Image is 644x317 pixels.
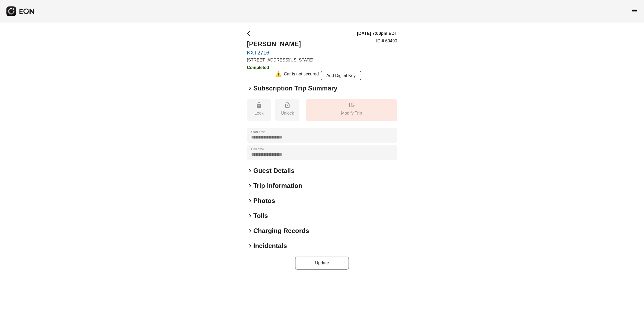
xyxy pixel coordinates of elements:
[247,228,253,234] span: keyboard_arrow_right
[247,49,313,56] a: KXT2716
[247,243,253,249] span: keyboard_arrow_right
[295,257,349,269] button: Update
[253,227,309,235] h2: Charging Records
[247,30,253,37] span: arrow_back_ios
[247,167,253,174] span: keyboard_arrow_right
[253,181,302,190] h2: Trip Information
[247,198,253,204] span: keyboard_arrow_right
[357,30,397,37] h3: [DATE] 7:00pm EDT
[253,242,287,250] h2: Incidentals
[253,84,337,93] h2: Subscription Trip Summary
[631,7,638,14] span: menu
[247,183,253,189] span: keyboard_arrow_right
[247,85,253,92] span: keyboard_arrow_right
[321,71,361,80] button: Add Digital Key
[247,64,313,71] h3: Completed
[253,212,268,220] h2: Tolls
[275,71,282,80] div: ⚠️
[253,196,275,205] h2: Photos
[247,40,313,48] h2: [PERSON_NAME]
[376,38,397,44] p: ID # 60490
[253,166,294,175] h2: Guest Details
[284,71,319,80] div: Car is not secured
[247,57,313,63] p: [STREET_ADDRESS][US_STATE]
[247,213,253,219] span: keyboard_arrow_right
